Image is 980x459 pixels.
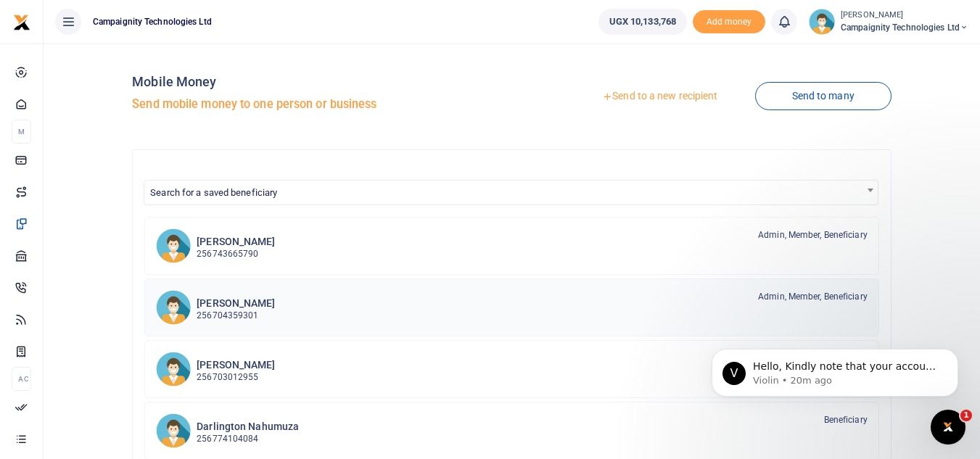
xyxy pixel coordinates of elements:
span: Admin, Member, Beneficiary [758,290,868,303]
a: Add money [693,15,765,26]
p: 256743665790 [197,247,275,261]
h4: Mobile Money [132,74,506,90]
a: profile-user [PERSON_NAME] Campaignity Technologies Ltd [809,9,968,35]
img: SN [156,228,191,263]
a: SA [PERSON_NAME] 256703012955 Member, Beneficiary [144,340,879,398]
span: Add money [693,10,765,34]
span: Campaignity Technologies Ltd [87,15,218,28]
li: M [12,120,31,144]
a: logo-small logo-large logo-large [13,16,30,27]
h6: [PERSON_NAME] [197,359,275,371]
span: Admin, Member, Beneficiary [758,228,868,241]
span: Search for a saved beneficiary [150,187,277,198]
a: Send to a new recipient [565,83,754,109]
img: logo-small [13,14,30,31]
span: Search for a saved beneficiary [144,180,878,205]
a: SN [PERSON_NAME] 256743665790 Admin, Member, Beneficiary [144,217,879,275]
h6: [PERSON_NAME] [197,297,275,310]
a: Send to many [755,82,892,110]
p: 256704359301 [197,309,275,323]
p: 256774104084 [197,432,299,446]
h6: Darlington Nahumuza [197,421,299,433]
li: Ac [12,367,31,391]
img: DN [156,413,191,448]
span: Search for a saved beneficiary [144,181,878,203]
li: Toup your wallet [693,10,765,34]
img: SA [156,352,191,386]
a: EB [PERSON_NAME] 256704359301 Admin, Member, Beneficiary [144,278,879,336]
span: UGX 10,133,768 [609,15,676,29]
h6: [PERSON_NAME] [197,236,275,248]
a: UGX 10,133,768 [598,9,687,35]
iframe: Intercom live chat [931,410,965,444]
img: EB [156,290,191,325]
li: Wallet ballance [593,9,693,35]
p: 256703012955 [197,371,275,384]
iframe: Intercom notifications message [690,318,980,420]
small: [PERSON_NAME] [841,9,968,22]
img: profile-user [809,9,835,35]
h5: Send mobile money to one person or business [132,97,506,112]
span: 1 [960,410,972,421]
span: Campaignity Technologies Ltd [841,21,968,34]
